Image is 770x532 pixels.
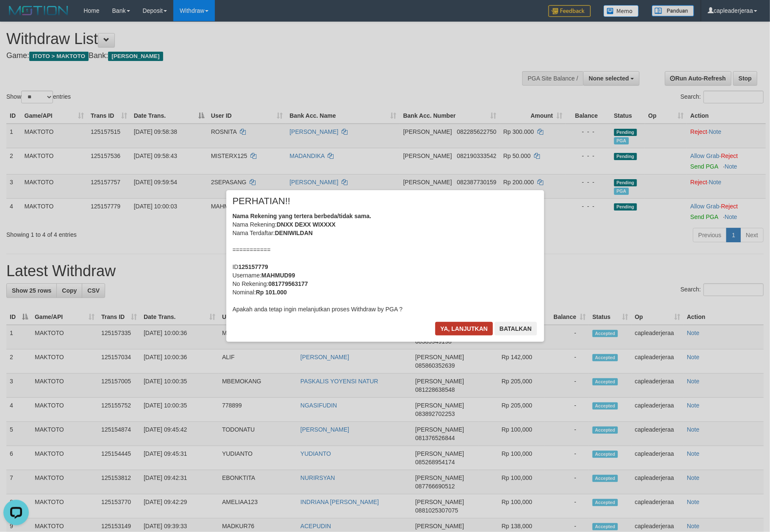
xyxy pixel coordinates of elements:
[3,3,29,29] button: Open LiveChat chat widget
[261,272,295,279] b: MAHMUD99
[233,213,372,219] b: Nama Rekening yang tertera berbeda/tidak sama.
[256,289,287,296] b: Rp 101.000
[233,197,291,205] span: PERHATIAN!!
[268,280,308,287] b: 081779563177
[277,221,336,228] b: DNXX DEXX WIXXXX
[239,263,268,270] b: 125157779
[233,212,538,313] div: Nama Rekening: Nama Terdaftar: =========== ID Username: No Rekening: Nominal: Apakah anda tetap i...
[275,230,313,236] b: DENIWILDAN
[495,322,537,335] button: Batalkan
[435,322,493,335] button: Ya, lanjutkan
